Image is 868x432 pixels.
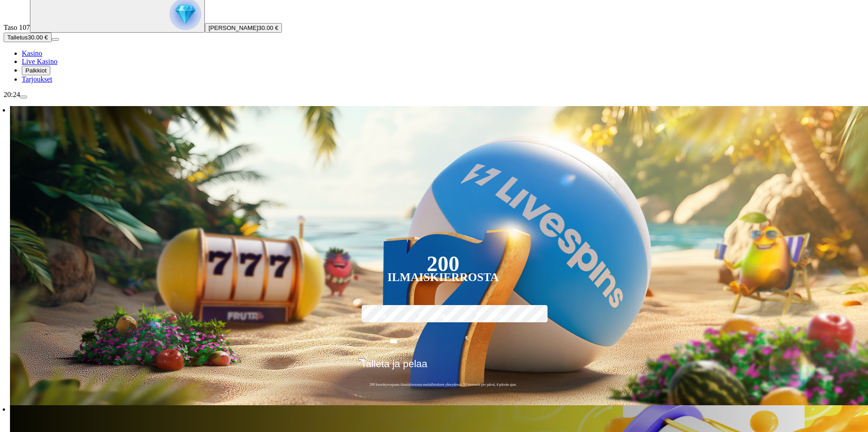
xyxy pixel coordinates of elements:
label: 250 € [474,304,527,330]
label: 50 € [359,304,412,330]
a: gift-inverted iconTarjoukset [22,75,52,83]
span: € [466,334,468,342]
div: Ilmaiskierrosta [388,272,499,283]
label: 150 € [417,304,470,330]
span: 200 kierrätysvapaata ilmaiskierrosta ensitalletuksen yhteydessä. 50 kierrosta per päivä, 4 päivän... [358,382,528,387]
span: Tarjoukset [22,75,52,83]
a: poker-chip iconLive Kasino [22,58,58,65]
span: Live Kasino [22,58,58,65]
span: Kasino [22,49,42,57]
span: 30.00 € [28,34,48,41]
span: Palkkiot [25,67,47,74]
span: Talletus [7,34,28,41]
span: 30.00 € [258,24,278,31]
button: menu [20,96,27,98]
button: [PERSON_NAME]30.00 € [205,23,282,33]
button: reward iconPalkkiot [22,66,50,75]
button: Talleta ja pelaa [358,358,528,377]
div: 200 [427,258,459,269]
span: 20:24 [4,91,20,98]
span: Taso 107 [4,24,30,31]
span: € [365,355,368,360]
a: diamond iconKasino [22,49,42,57]
span: Talleta ja pelaa [361,358,427,376]
span: [PERSON_NAME] [209,24,258,31]
button: Talletusplus icon30.00 € [4,33,52,42]
button: menu [52,38,59,41]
